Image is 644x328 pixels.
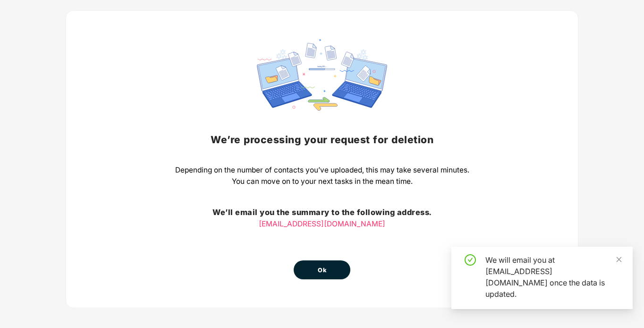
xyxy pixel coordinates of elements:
[485,254,621,300] div: We will email you at [EMAIL_ADDRESS][DOMAIN_NAME] once the data is updated.
[294,260,350,279] button: Ok
[175,164,469,176] p: Depending on the number of contacts you’ve uploaded, this may take several minutes.
[175,176,469,187] p: You can move on to your next tasks in the mean time.
[257,39,387,111] img: svg+xml;base64,PHN2ZyBpZD0iRGF0YV9zeW5jaW5nIiB4bWxucz0iaHR0cDovL3d3dy53My5vcmcvMjAwMC9zdmciIHdpZH...
[616,256,622,263] span: close
[318,266,326,275] span: Ok
[175,132,469,147] h2: We’re processing your request for deletion
[465,254,476,266] span: check-circle
[175,218,469,230] p: [EMAIL_ADDRESS][DOMAIN_NAME]
[175,207,469,219] h3: We’ll email you the summary to the following address.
